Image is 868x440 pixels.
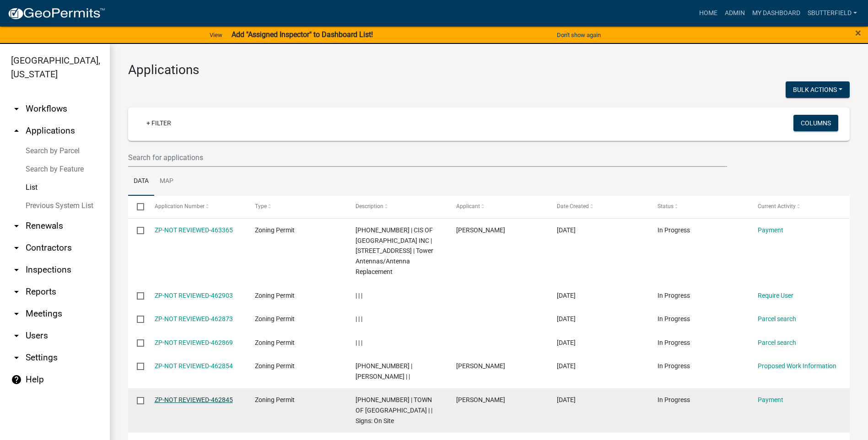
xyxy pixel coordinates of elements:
[793,115,838,131] button: Columns
[658,226,690,234] span: In Progress
[128,148,727,167] input: Search for applications
[11,374,22,385] i: help
[658,315,690,322] span: In Progress
[356,339,362,346] span: | | |
[155,362,233,370] a: ZP-NOT REVIEWED-462854
[658,292,690,299] span: In Progress
[255,203,267,209] span: Type
[356,396,432,424] span: 60-026-1540 | TOWN OF MAHTOWA | | Signs: On Site
[557,362,576,370] span: 08/12/2025
[557,226,576,234] span: 08/13/2025
[557,339,576,346] span: 08/12/2025
[721,5,749,22] a: Admin
[206,27,226,43] a: View
[356,203,383,209] span: Description
[695,5,721,22] a: Home
[749,196,850,218] datatable-header-cell: Current Activity
[155,339,233,346] a: ZP-NOT REVIEWED-462869
[255,396,295,403] span: Zoning Permit
[11,330,22,341] i: arrow_drop_down
[786,81,850,98] button: Bulk Actions
[557,396,576,403] span: 08/12/2025
[11,242,22,253] i: arrow_drop_down
[11,352,22,363] i: arrow_drop_down
[128,196,146,218] datatable-header-cell: Select
[658,362,690,370] span: In Progress
[758,292,793,299] a: Require User
[246,196,347,218] datatable-header-cell: Type
[758,203,796,209] span: Current Activity
[128,62,850,78] h3: Applications
[758,362,836,370] a: Proposed Work Information
[456,362,505,370] span: Benjamin Spaeth
[648,196,749,218] datatable-header-cell: Status
[456,226,505,234] span: Jon Anadolli
[139,115,178,131] a: + Filter
[758,396,783,403] a: Payment
[255,226,295,234] span: Zoning Permit
[11,125,22,136] i: arrow_drop_up
[155,396,233,403] a: ZP-NOT REVIEWED-462845
[447,196,548,218] datatable-header-cell: Applicant
[255,339,295,346] span: Zoning Permit
[557,292,576,299] span: 08/12/2025
[155,292,233,299] a: ZP-NOT REVIEWED-462903
[456,396,505,403] span: James Haley
[155,226,233,234] a: ZP-NOT REVIEWED-463365
[255,292,295,299] span: Zoning Permit
[255,315,295,322] span: Zoning Permit
[855,27,861,38] button: Close
[658,396,690,403] span: In Progress
[128,167,154,196] a: Data
[11,103,22,114] i: arrow_drop_down
[557,203,589,209] span: Date Created
[658,339,690,346] span: In Progress
[658,203,674,209] span: Status
[758,315,796,322] a: Parcel search
[255,362,295,370] span: Zoning Permit
[804,5,861,22] a: Sbutterfield
[232,30,373,39] strong: Add "Assigned Inspector" to Dashboard List!
[758,226,783,234] a: Payment
[456,203,480,209] span: Applicant
[11,308,22,319] i: arrow_drop_down
[356,226,433,275] span: 39-026-0160 | CIS OF PINE BLUFF INC | 3992 COUNTY ROAD 6 | Tower Antennas/Antenna Replacement
[155,203,205,209] span: Application Number
[553,27,604,43] button: Don't show again
[548,196,649,218] datatable-header-cell: Date Created
[758,339,796,346] a: Parcel search
[356,362,412,380] span: 51-034-2560 | SPAETH, BENJAMIN | |
[347,196,447,218] datatable-header-cell: Description
[356,315,362,322] span: | | |
[155,315,233,322] a: ZP-NOT REVIEWED-462873
[356,292,362,299] span: | | |
[11,220,22,231] i: arrow_drop_down
[557,315,576,322] span: 08/12/2025
[11,286,22,297] i: arrow_drop_down
[146,196,246,218] datatable-header-cell: Application Number
[749,5,804,22] a: My Dashboard
[855,27,861,39] span: ×
[11,264,22,275] i: arrow_drop_down
[154,167,179,196] a: Map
